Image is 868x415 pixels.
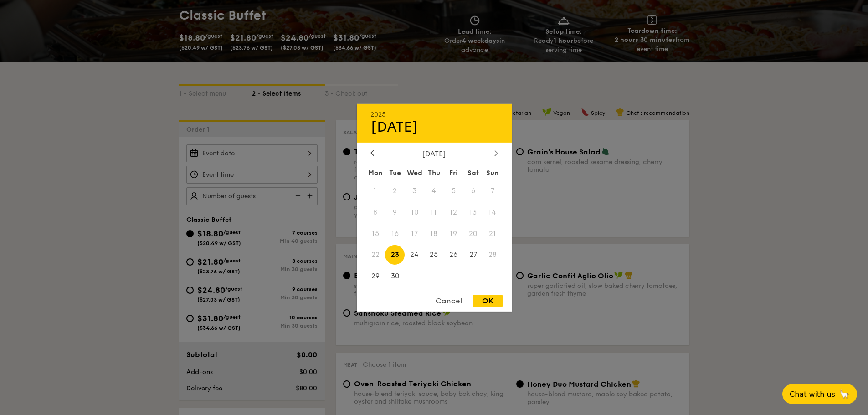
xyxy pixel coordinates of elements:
div: Sat [463,164,483,181]
span: 4 [424,181,444,200]
span: Chat with us [790,390,835,399]
div: Fri [444,164,463,181]
div: Thu [424,164,444,181]
span: 17 [405,224,424,243]
div: Cancel [426,295,471,307]
span: 20 [463,224,483,243]
span: 25 [424,245,444,265]
span: 16 [385,224,405,243]
div: Tue [385,164,405,181]
div: OK [473,295,503,307]
div: [DATE] [370,118,498,135]
span: 18 [424,224,444,243]
div: Mon [366,164,385,181]
span: 30 [385,266,405,286]
span: 29 [366,266,385,286]
span: 6 [463,181,483,200]
span: 22 [366,245,385,265]
span: 1 [366,181,385,200]
span: 26 [444,245,463,265]
button: Chat with us🦙 [782,384,857,404]
span: 13 [463,202,483,222]
div: Sun [483,164,503,181]
span: 9 [385,202,405,222]
span: 15 [366,224,385,243]
span: 23 [385,245,405,265]
span: 19 [444,224,463,243]
span: 27 [463,245,483,265]
span: 11 [424,202,444,222]
span: 2 [385,181,405,200]
span: 5 [444,181,463,200]
span: 14 [483,202,503,222]
span: 12 [444,202,463,222]
span: 8 [366,202,385,222]
span: 7 [483,181,503,200]
div: Wed [405,164,424,181]
span: 21 [483,224,503,243]
div: 2025 [370,110,498,118]
span: 24 [405,245,424,265]
span: 10 [405,202,424,222]
span: 🦙 [839,389,850,400]
span: 3 [405,181,424,200]
span: 28 [483,245,503,265]
div: [DATE] [370,149,498,158]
